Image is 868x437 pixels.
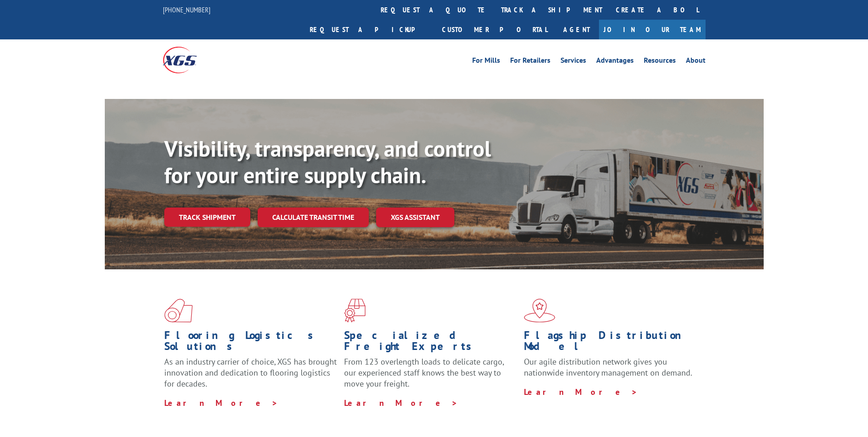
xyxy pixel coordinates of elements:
a: Learn More > [164,398,278,408]
b: Visibility, transparency, and control for your entire supply chain. [164,134,491,189]
p: From 123 overlength loads to delicate cargo, our experienced staff knows the best way to move you... [344,356,517,397]
img: xgs-icon-focused-on-flooring-red [344,299,366,322]
a: Services [561,57,586,67]
a: [PHONE_NUMBER] [163,5,210,14]
a: For Mills [472,57,500,67]
a: Agent [554,20,599,39]
a: Advantages [596,57,634,67]
h1: Flagship Distribution Model [524,330,697,356]
h1: Specialized Freight Experts [344,330,517,356]
img: xgs-icon-total-supply-chain-intelligence-red [164,299,193,322]
a: XGS ASSISTANT [376,208,454,227]
h1: Flooring Logistics Solutions [164,330,337,356]
a: Learn More > [344,398,458,408]
span: As an industry carrier of choice, XGS has brought innovation and dedication to flooring logistics... [164,356,337,389]
a: Request a pickup [303,20,435,39]
a: For Retailers [510,57,550,67]
a: About [686,57,706,67]
a: Customer Portal [435,20,554,39]
a: Track shipment [164,208,250,227]
a: Calculate transit time [258,208,369,227]
a: Learn More > [524,387,638,397]
span: Our agile distribution network gives you nationwide inventory management on demand. [524,356,692,378]
img: xgs-icon-flagship-distribution-model-red [524,299,555,322]
a: Join Our Team [599,20,706,39]
a: Resources [644,57,676,67]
